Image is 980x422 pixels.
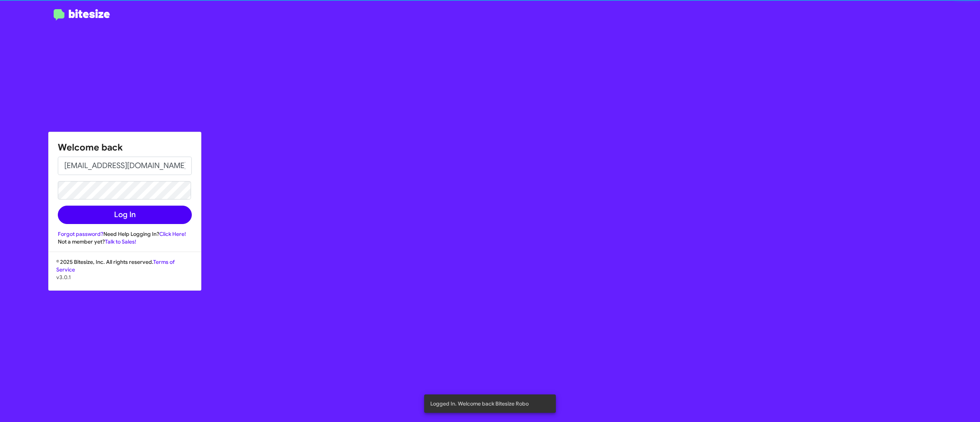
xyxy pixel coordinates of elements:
h1: Welcome back [58,141,192,154]
div: © 2025 Bitesize, Inc. All rights reserved. [49,258,201,290]
a: Forgot password? [58,231,103,237]
a: Talk to Sales! [105,238,136,245]
input: Email address [58,157,192,175]
button: Log In [58,206,192,224]
span: Logged In. Welcome back Bitesize Robo [430,400,529,407]
p: v3.0.1 [56,273,193,281]
div: Not a member yet? [58,238,192,245]
a: Click Here! [159,231,186,237]
a: Terms of Service [56,258,175,273]
div: Need Help Logging In? [58,230,192,238]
